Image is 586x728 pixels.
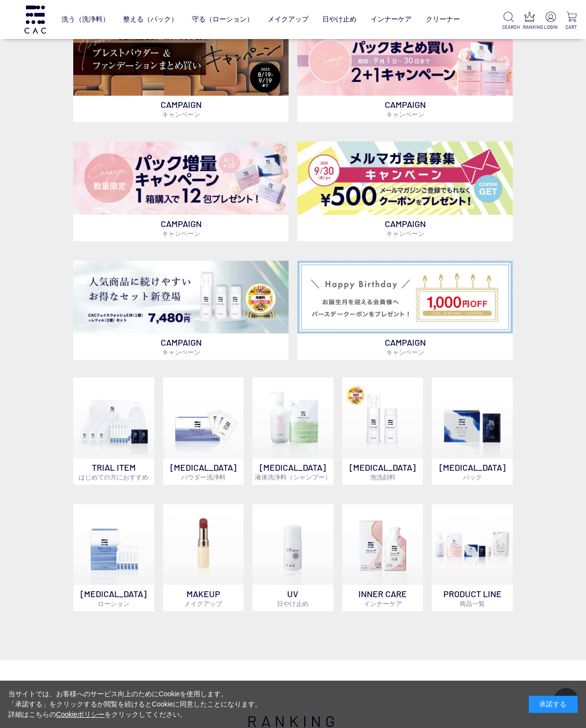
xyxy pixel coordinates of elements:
span: パック [463,473,482,481]
a: MAKEUPメイクアップ [163,504,244,612]
a: インナーケア [371,8,412,31]
div: 当サイトでは、お客様へのサービス向上のためにCookieを使用します。 「承諾する」をクリックするか閲覧を続けるとCookieに同意したことになります。 詳細はこちらの をクリックしてください。 [8,689,262,720]
span: 液体洗浄料（シャンプー） [255,473,331,481]
p: LOGIN [544,23,557,31]
img: トライアルセット [73,377,154,458]
a: 日やけ止め [322,8,356,31]
img: フェイスウォッシュ＋レフィル2個セット [73,261,289,334]
span: 泡洗顔料 [370,473,396,481]
a: CART [565,12,578,31]
p: TRIAL ITEM [73,458,154,485]
span: キャンペーン [386,229,424,237]
span: インナーケア [364,600,402,607]
a: 整える（パック） [123,8,178,31]
a: ベースメイクキャンペーン ベースメイクキャンペーン CAMPAIGNキャンペーン [73,23,289,123]
a: メルマガ会員募集 メルマガ会員募集 CAMPAIGNキャンペーン [297,142,513,241]
span: キャンペーン [386,110,424,118]
span: キャンペーン [162,348,200,356]
p: RANKING [523,23,536,31]
span: メイクアップ [184,600,222,607]
a: UV日やけ止め [252,504,334,612]
p: CAMPAIGN [297,333,513,360]
a: フェイスウォッシュ＋レフィル2個セット フェイスウォッシュ＋レフィル2個セット CAMPAIGNキャンペーン [73,261,289,360]
a: LOGIN [544,12,557,31]
p: [MEDICAL_DATA] [163,458,244,485]
a: 守る（ローション） [192,8,253,31]
p: SEARCH [502,23,515,31]
span: キャンペーン [162,229,200,237]
img: パックキャンペーン2+1 [297,23,513,96]
a: インナーケア INNER CAREインナーケア [342,504,423,612]
img: インナーケア [342,504,423,585]
p: UV [252,585,334,611]
a: パックキャンペーン2+1 パックキャンペーン2+1 CAMPAIGNキャンペーン [297,23,513,123]
p: INNER CARE [342,585,423,611]
p: [MEDICAL_DATA] [252,458,334,485]
span: 日やけ止め [277,600,309,607]
img: logo [23,5,47,33]
img: ベースメイクキャンペーン [73,23,289,96]
a: 泡洗顔料 [MEDICAL_DATA]泡洗顔料 [342,377,423,485]
p: CAMPAIGN [297,96,513,122]
img: バースデークーポン [297,261,513,333]
p: CAMPAIGN [297,215,513,241]
a: SEARCH [502,12,515,31]
p: [MEDICAL_DATA] [342,458,423,485]
p: [MEDICAL_DATA] [73,585,154,611]
p: CAMPAIGN [73,215,289,241]
a: トライアルセット TRIAL ITEMはじめての方におすすめ [73,377,154,485]
p: CART [565,23,578,31]
a: メイクアップ [268,8,309,31]
img: メルマガ会員募集 [297,142,513,215]
span: ローション [98,600,129,607]
a: PRODUCT LINE商品一覧 [432,504,513,612]
p: CAMPAIGN [73,333,289,360]
a: [MEDICAL_DATA]パウダー洗浄料 [163,377,244,485]
span: キャンペーン [162,110,200,118]
a: バースデークーポン バースデークーポン CAMPAIGNキャンペーン [297,261,513,360]
span: 商品一覧 [460,600,485,607]
a: Cookieポリシー [56,710,105,718]
p: CAMPAIGN [73,96,289,122]
div: 承諾する [529,696,578,713]
span: キャンペーン [386,348,424,356]
span: はじめての方におすすめ [79,473,148,481]
img: パック増量キャンペーン [73,142,289,215]
a: [MEDICAL_DATA]ローション [73,504,154,612]
a: [MEDICAL_DATA]液体洗浄料（シャンプー） [252,377,334,485]
a: 洗う（洗浄料） [62,8,109,31]
p: PRODUCT LINE [432,585,513,611]
a: RANKING [523,12,536,31]
img: 泡洗顔料 [342,377,423,458]
a: クリーナー [426,8,460,31]
p: [MEDICAL_DATA] [432,458,513,485]
a: パック増量キャンペーン パック増量キャンペーン CAMPAIGNキャンペーン [73,142,289,241]
a: [MEDICAL_DATA]パック [432,377,513,485]
span: パウダー洗浄料 [181,473,226,481]
p: MAKEUP [163,585,244,611]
